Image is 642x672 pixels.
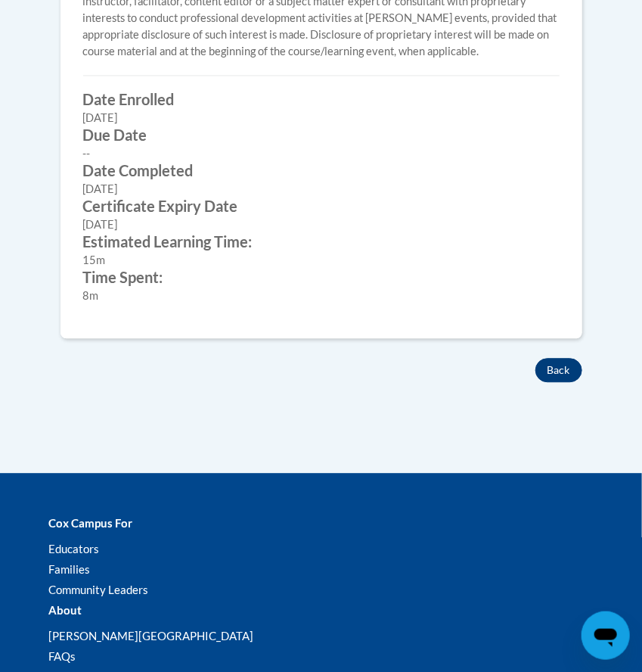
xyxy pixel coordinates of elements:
[83,252,560,269] div: 15m
[83,91,560,107] label: Date Enrolled
[83,145,560,162] div: --
[49,583,149,596] a: Community Leaders
[83,198,560,214] label: Certificate Expiry Date
[83,233,560,250] label: Estimated Learning Time:
[83,162,560,179] label: Date Completed
[49,562,91,576] a: Families
[83,288,560,304] div: 8m
[83,126,560,143] label: Due Date
[49,516,133,530] b: Cox Campus For
[83,216,560,233] div: [DATE]
[83,181,560,198] div: [DATE]
[49,603,82,617] b: About
[83,110,560,126] div: [DATE]
[49,649,76,663] a: FAQs
[49,629,254,642] a: [PERSON_NAME][GEOGRAPHIC_DATA]
[83,269,560,285] label: Time Spent:
[582,611,630,660] iframe: Button to launch messaging window
[49,542,100,555] a: Educators
[535,358,582,382] button: Back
